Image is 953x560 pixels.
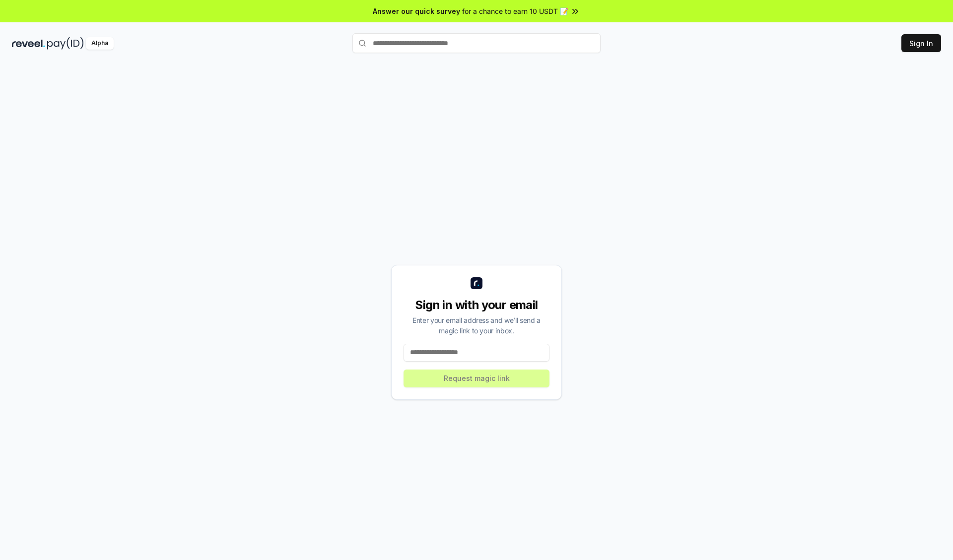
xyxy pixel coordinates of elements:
span: for a chance to earn 10 USDT 📝 [462,6,568,16]
button: Sign In [901,34,941,52]
img: pay_id [47,37,84,50]
div: Alpha [86,37,114,50]
img: reveel_dark [12,37,45,50]
div: Enter your email address and we’ll send a magic link to your inbox. [404,315,549,336]
img: logo_small [471,277,482,289]
div: Sign in with your email [404,297,549,313]
span: Answer our quick survey [373,6,460,16]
